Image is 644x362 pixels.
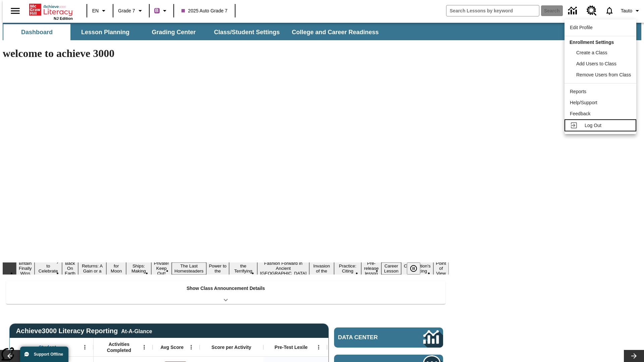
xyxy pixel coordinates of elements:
[585,123,601,128] span: Log Out
[3,5,98,11] body: Maximum 600 characters Press Escape to exit toolbar Press Alt + F10 to reach toolbar
[570,40,614,45] span: Enrollment Settings
[576,72,631,77] span: Remove Users from Class
[576,61,616,66] span: Add Users to Class
[570,89,586,94] span: Reports
[570,111,590,116] span: Feedback
[570,100,597,105] span: Help/Support
[576,50,607,55] span: Create a Class
[570,25,593,30] span: Edit Profile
